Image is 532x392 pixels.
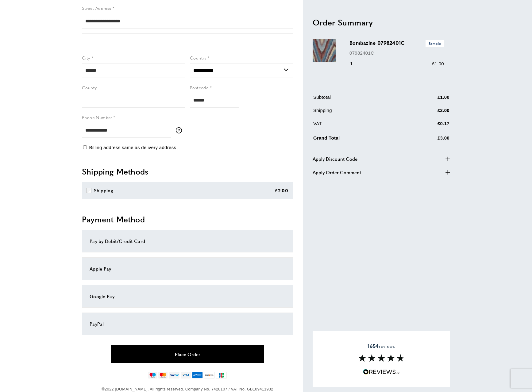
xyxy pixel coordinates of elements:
h2: Payment Method [82,214,293,225]
img: Bombazine 07982401C [313,39,336,62]
img: visa [181,372,191,379]
span: reviews [368,343,395,349]
img: jcb [216,372,227,379]
div: Apple Pay [90,265,285,272]
span: Sample [426,40,444,47]
p: 07982401C [349,49,444,56]
img: discover [204,372,215,379]
span: Phone Number [82,114,112,120]
td: Shipping [313,107,407,119]
div: £2.00 [275,187,288,194]
div: Shipping [94,187,113,194]
span: Postcode [190,84,208,90]
input: Billing address same as delivery address [83,145,87,149]
button: Place Order [111,345,264,363]
span: County [82,84,97,90]
td: Grand Total [313,133,407,146]
div: PayPal [90,320,285,328]
td: £2.00 [407,107,449,119]
img: maestro [148,372,157,379]
h2: Order Summary [313,17,450,28]
button: More information [176,127,185,133]
strong: 1654 [368,342,379,349]
div: 1 [349,60,361,67]
span: Street Address [82,5,111,11]
h2: Shipping Methods [82,166,293,177]
td: £0.17 [407,120,449,132]
img: mastercard [158,372,167,379]
img: paypal [169,372,179,379]
span: Apply Order Comment [313,168,361,176]
td: £3.00 [407,133,449,146]
span: City [82,55,90,61]
span: Country [190,55,206,61]
td: VAT [313,120,407,132]
div: Pay by Debit/Credit Card [90,237,285,245]
span: £1.00 [432,61,444,66]
span: Billing address same as delivery address [89,145,176,150]
img: Reviews.io 5 stars [363,369,400,375]
span: ©2022 [DOMAIN_NAME]. All rights reserved. Company No. 7428107 / VAT No. GB109411932 [102,387,273,391]
img: american-express [192,372,203,379]
img: Reviews section [358,354,404,362]
div: Google Pay [90,293,285,300]
td: Subtotal [313,94,407,106]
h3: Bombazine 07982401C [349,39,444,47]
td: £1.00 [407,94,449,106]
span: Apply Discount Code [313,155,357,162]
